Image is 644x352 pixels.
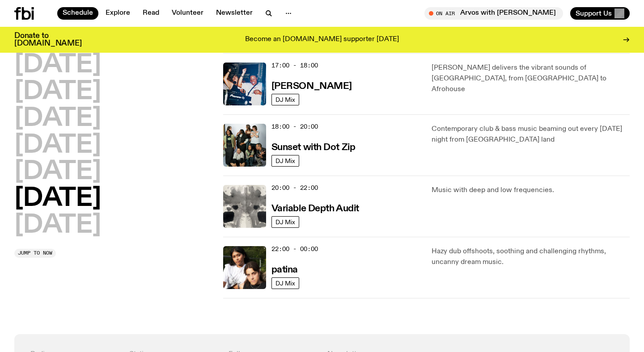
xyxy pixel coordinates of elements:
a: DJ Mix [271,216,299,228]
button: [DATE] [14,80,101,105]
a: Read [137,7,165,20]
span: 22:00 - 00:00 [271,245,318,253]
span: 17:00 - 18:00 [271,61,318,70]
a: Sunset with Dot Zip [271,141,356,152]
p: Contemporary club & bass music beaming out every [DATE] night from [GEOGRAPHIC_DATA] land [432,124,630,145]
h3: Donate to [DOMAIN_NAME] [14,32,82,47]
p: [PERSON_NAME] delivers the vibrant sounds of [GEOGRAPHIC_DATA], from [GEOGRAPHIC_DATA] to Afrohouse [432,63,630,95]
button: [DATE] [14,133,101,158]
a: Newsletter [211,7,258,20]
span: 20:00 - 22:00 [271,184,318,192]
button: Jump to now [14,249,56,258]
button: [DATE] [14,213,101,238]
button: [DATE] [14,186,101,211]
h3: Sunset with Dot Zip [271,143,356,152]
span: 18:00 - 20:00 [271,122,318,131]
a: [PERSON_NAME] [271,80,352,91]
p: Become an [DOMAIN_NAME] supporter [DATE] [245,36,399,44]
a: Schedule [57,7,98,20]
button: Support Us [570,7,630,20]
a: DJ Mix [271,155,299,167]
span: Jump to now [18,251,52,256]
button: [DATE] [14,106,101,131]
p: Hazy dub offshoots, soothing and challenging rhythms, uncanny dream music. [432,246,630,268]
button: [DATE] [14,53,101,78]
img: A black and white Rorschach [223,185,266,228]
a: patina [271,264,298,275]
button: On AirArvos with [PERSON_NAME] [424,7,563,20]
h3: Variable Depth Audit [271,204,359,214]
button: [DATE] [14,159,101,184]
span: Support Us [576,9,612,17]
a: DJ Mix [271,94,299,105]
a: Explore [100,7,136,20]
p: Music with deep and low frequencies. [432,185,630,196]
h3: patina [271,265,298,275]
span: DJ Mix [275,280,295,286]
span: DJ Mix [275,96,295,103]
span: DJ Mix [275,157,295,164]
span: DJ Mix [275,218,295,225]
a: DJ Mix [271,277,299,289]
h3: [PERSON_NAME] [271,82,352,91]
a: Volunteer [166,7,209,20]
a: Variable Depth Audit [271,202,359,214]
